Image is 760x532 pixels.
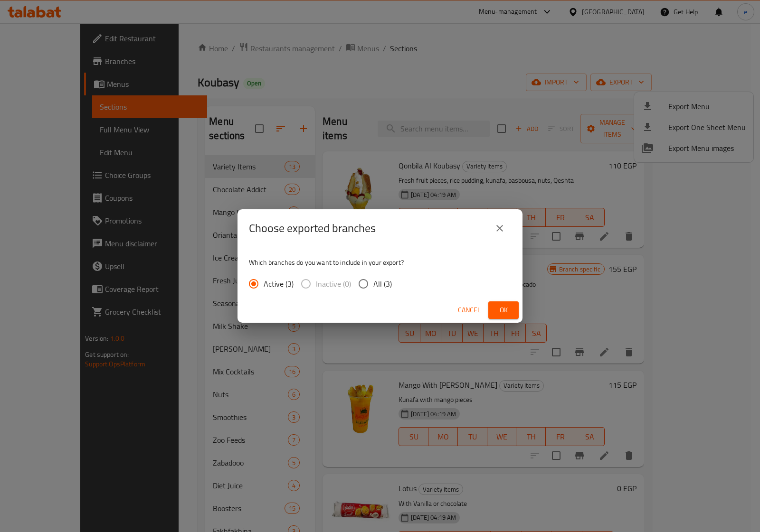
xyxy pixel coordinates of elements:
p: Which branches do you want to include in your export? [249,258,511,267]
h2: Choose exported branches [249,221,376,236]
button: close [488,217,511,240]
span: Active (3) [264,278,294,289]
button: Ok [488,301,519,319]
button: Cancel [454,301,484,319]
span: Inactive (0) [316,278,351,289]
span: All (3) [373,278,392,289]
span: Cancel [458,304,481,316]
span: Ok [496,304,511,316]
